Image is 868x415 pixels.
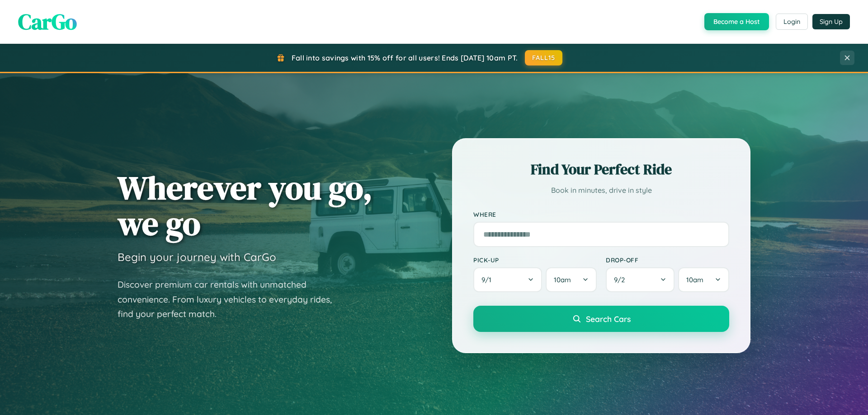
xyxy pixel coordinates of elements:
[473,210,729,218] label: Where
[678,267,729,292] button: 10am
[118,250,276,264] h3: Begin your journey with CarGo
[554,275,571,284] span: 10am
[18,7,77,37] span: CarGo
[473,306,729,332] button: Search Cars
[473,184,729,197] p: Book in minutes, drive in style
[292,53,518,62] span: Fall into savings with 15% off for all users! Ends [DATE] 10am PT.
[812,14,850,29] button: Sign Up
[118,170,373,241] h1: Wherever you go, we go
[118,277,344,322] p: Discover premium car rentals with unmatched convenience. From luxury vehicles to everyday rides, ...
[473,267,542,292] button: 9/1
[606,267,675,292] button: 9/2
[481,275,496,284] span: 9 / 1
[686,275,703,284] span: 10am
[614,275,629,284] span: 9 / 2
[704,13,769,30] button: Become a Host
[473,159,729,179] h2: Find Your Perfect Ride
[546,267,597,292] button: 10am
[776,14,808,30] button: Login
[606,256,729,264] label: Drop-off
[473,256,597,264] label: Pick-up
[525,50,563,65] button: FALL15
[586,314,631,324] span: Search Cars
